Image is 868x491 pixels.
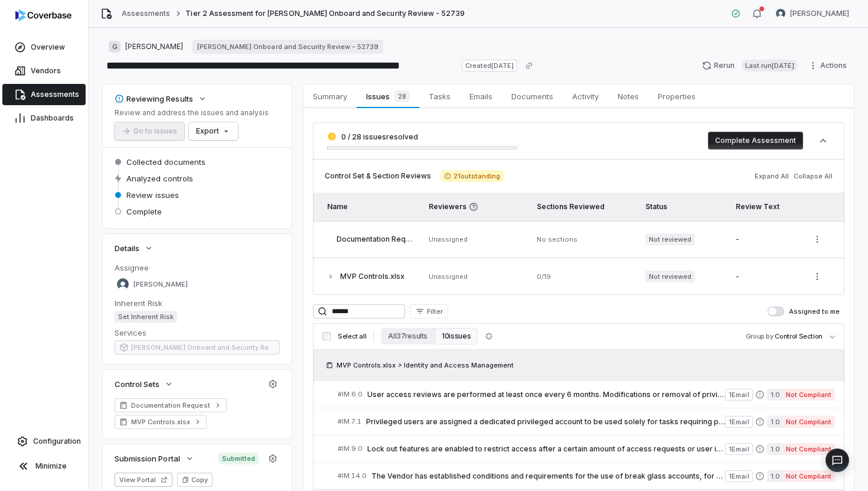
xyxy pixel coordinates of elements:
[767,389,782,401] span: 1.0
[338,472,367,480] span: # IM.14.0
[340,272,404,281] span: MVP Controls.xlsx
[645,233,695,245] span: Not reviewed
[192,40,383,54] a: [PERSON_NAME] Onboard and Security Review - 52739
[708,132,803,149] button: Complete Assessment
[105,36,187,57] button: G[PERSON_NAME]
[790,165,836,187] button: Collapse All
[122,9,170,18] a: Assessments
[462,60,517,71] span: Created [DATE]
[751,165,792,187] button: Expand All
[768,307,840,316] label: Assigned to me
[31,43,65,52] span: Overview
[218,453,259,464] span: Submitted
[782,389,835,401] span: Not Compliant
[338,444,363,453] span: # IM.9.0
[131,401,210,410] span: Documentation Request
[782,416,835,428] span: Not Compliant
[767,443,782,455] span: 1.0
[111,238,157,259] button: Details
[767,470,782,482] span: 1.0
[782,443,835,455] span: Not Compliant
[325,171,431,181] span: Control Set & Section Reviews
[115,398,227,412] a: Documentation Request
[126,157,205,167] span: Collected documents
[695,57,805,74] button: RerunLast run[DATE]
[725,470,752,482] span: 1 Email
[768,307,784,316] button: Assigned to me
[653,89,700,104] span: Properties
[322,332,331,340] input: Select all
[31,90,79,99] span: Assessments
[725,443,752,455] span: 1 Email
[5,431,83,452] a: Configuration
[115,473,172,487] button: View Portal
[126,173,193,184] span: Analyzed controls
[133,280,188,289] span: [PERSON_NAME]
[440,170,504,182] span: 21 outstanding
[115,415,207,429] a: MVP Controls.xlsx
[367,390,725,399] span: User access reviews are performed at least once every 6 months. Modifications or removal of privi...
[33,437,81,446] span: Configuration
[5,454,83,478] button: Minimize
[338,463,835,489] a: #IM.14.0The Vendor has established conditions and requirements for the use of break glass account...
[537,235,577,243] span: No sections
[429,272,468,281] span: Unassigned
[117,278,129,290] img: Samuel Folarin avatar
[111,373,177,395] button: Control Sets
[341,132,418,141] span: 0 / 28 issues resolved
[746,332,774,340] span: Group by
[337,235,421,243] span: Documentation Request
[338,390,363,399] span: # IM.6.0
[805,57,854,74] button: Actions
[742,60,798,71] span: Last run [DATE]
[790,9,849,18] span: [PERSON_NAME]
[115,262,280,273] dt: Assignee
[427,307,443,316] span: Filter
[645,271,695,282] span: Not reviewed
[338,435,835,462] a: #IM.9.0Lock out features are enabled to restrict access after a certain amount of access requests...
[338,417,361,426] span: # IM.7.1
[410,304,448,318] button: Filter
[645,202,667,211] span: Status
[736,202,779,211] span: Review Text
[131,417,190,427] span: MVP Controls.xlsx
[338,408,835,435] a: #IM.7.1Privileged users are assigned a dedicated privileged account to be used solely for tasks r...
[429,202,523,212] span: Reviewers
[507,89,558,104] span: Documents
[338,332,366,341] span: Select all
[2,37,86,58] a: Overview
[185,9,465,18] span: Tier 2 Assessment for [PERSON_NAME] Onboard and Security Review - 52739
[613,89,644,104] span: Notes
[15,9,71,21] img: Coverbase logo
[2,108,86,129] a: Dashboards
[115,327,280,338] dt: Services
[567,89,603,104] span: Activity
[435,328,478,344] button: 10 issues
[111,448,198,469] button: Submission Portal
[381,328,435,344] button: All 37 results
[189,122,238,140] button: Export
[308,89,352,104] span: Summary
[367,444,725,454] span: Lock out features are enabled to restrict access after a certain amount of access requests or use...
[111,88,211,109] button: Reviewing Results
[537,272,551,281] span: 0 / 19
[736,235,794,244] div: -
[537,202,605,211] span: Sections Reviewed
[782,470,835,482] span: Not Compliant
[125,42,183,51] span: [PERSON_NAME]
[115,298,280,308] dt: Inherent Risk
[736,272,794,281] div: -
[115,243,139,253] span: Details
[115,311,177,323] span: Set Inherent Risk
[35,461,67,471] span: Minimize
[327,202,348,211] span: Name
[115,108,269,118] p: Review and address the issues and analysis
[338,381,835,408] a: #IM.6.0User access reviews are performed at least once every 6 months. Modifications or removal o...
[2,60,86,82] a: Vendors
[366,417,725,427] span: Privileged users are assigned a dedicated privileged account to be used solely for tasks requirin...
[725,416,752,428] span: 1 Email
[465,89,497,104] span: Emails
[429,235,468,243] span: Unassigned
[776,9,785,18] img: Samuel Folarin avatar
[725,389,752,401] span: 1 Email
